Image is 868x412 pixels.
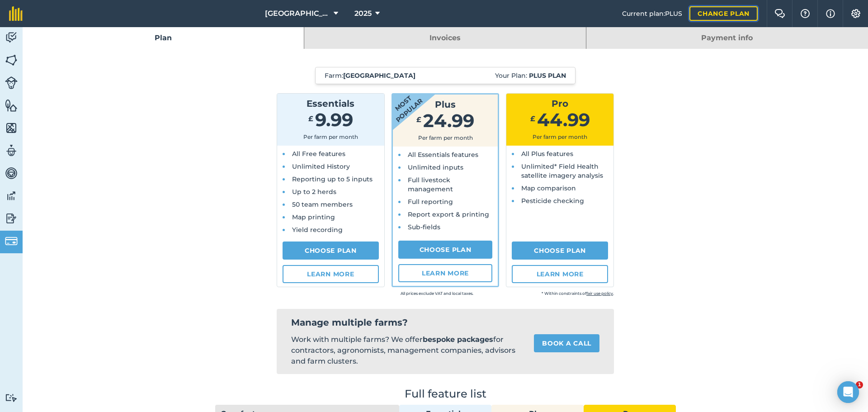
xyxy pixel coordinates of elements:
[408,198,453,206] span: Full reporting
[408,163,463,171] span: Unlimited inputs
[308,114,313,123] span: £
[283,242,379,260] a: Choose Plan
[529,71,566,80] strong: Plus plan
[291,316,599,329] h2: Manage multiple farms?
[408,151,478,159] span: All Essentials features
[292,175,373,183] span: Reporting up to 5 inputs
[521,184,576,192] span: Map comparison
[292,200,353,208] span: 50 team members
[586,291,613,296] a: fair use policy
[521,150,573,158] span: All Plus features
[292,213,335,221] span: Map printing
[774,9,785,18] img: Two speech bubbles overlapping with the left bubble in the forefront
[325,71,415,80] span: Farm :
[333,289,473,298] small: All prices exclude VAT and local taxes.
[307,98,354,109] span: Essentials
[304,27,585,49] a: Invoices
[5,76,18,89] img: svg+xml;base64,PD94bWwgdmVyc2lvbj0iMS4wIiBlbmNvZGluZz0idXRmLTgiPz4KPCEtLSBHZW5lcmF0b3I6IEFkb2JlIE...
[292,226,343,234] span: Yield recording
[533,133,587,140] span: Per farm per month
[315,109,353,131] span: 9.99
[512,265,608,283] a: Learn more
[408,210,489,218] span: Report export & printing
[837,381,859,403] div: Open Intercom Messenger
[537,109,590,131] span: 44.99
[423,109,474,132] span: 24.99
[408,176,453,193] span: Full livestock management
[398,241,493,259] a: Choose Plan
[9,6,23,21] img: fieldmargin Logo
[292,150,345,158] span: All Free features
[5,31,18,44] img: svg+xml;base64,PD94bWwgdmVyc2lvbj0iMS4wIiBlbmNvZGluZz0idXRmLTgiPz4KPCEtLSBHZW5lcmF0b3I6IEFkb2JlIE...
[856,381,863,388] span: 1
[292,162,350,170] span: Unlimited History
[418,134,473,141] span: Per farm per month
[23,27,304,49] a: Plan
[5,235,18,247] img: svg+xml;base64,PD94bWwgdmVyc2lvbj0iMS4wIiBlbmNvZGluZz0idXRmLTgiPz4KPCEtLSBHZW5lcmF0b3I6IEFkb2JlIE...
[408,223,440,231] span: Sub-fields
[5,99,18,112] img: svg+xml;base64,PHN2ZyB4bWxucz0iaHR0cDovL3d3dy53My5vcmcvMjAwMC9zdmciIHdpZHRoPSI1NiIgaGVpZ2h0PSI2MC...
[826,8,835,19] img: svg+xml;base64,PHN2ZyB4bWxucz0iaHR0cDovL3d3dy53My5vcmcvMjAwMC9zdmciIHdpZHRoPSIxNyIgaGVpZ2h0PSIxNy...
[534,334,599,352] a: Book a call
[366,68,440,137] strong: Most popular
[850,9,861,18] img: A cog icon
[5,121,18,135] img: svg+xml;base64,PHN2ZyB4bWxucz0iaHR0cDovL3d3dy53My5vcmcvMjAwMC9zdmciIHdpZHRoPSI1NiIgaGVpZ2h0PSI2MC...
[343,71,415,80] strong: [GEOGRAPHIC_DATA]
[398,264,493,282] a: Learn more
[689,6,758,21] a: Change plan
[5,393,18,402] img: svg+xml;base64,PD94bWwgdmVyc2lvbj0iMS4wIiBlbmNvZGluZz0idXRmLTgiPz4KPCEtLSBHZW5lcmF0b3I6IEFkb2JlIE...
[530,114,535,123] span: £
[521,197,584,205] span: Pesticide checking
[512,242,608,260] a: Choose Plan
[521,162,603,180] span: Unlimited* Field Health satellite imagery analysis
[291,334,519,367] p: Work with multiple farms? We offer for contractors, agronomists, management companies, advisors a...
[495,71,566,80] span: Your Plan:
[473,289,614,298] small: * Within constraints of .
[292,188,336,196] span: Up to 2 herds
[5,212,18,225] img: svg+xml;base64,PD94bWwgdmVyc2lvbj0iMS4wIiBlbmNvZGluZz0idXRmLTgiPz4KPCEtLSBHZW5lcmF0b3I6IEFkb2JlIE...
[800,9,811,18] img: A question mark icon
[435,99,456,110] span: Plus
[354,8,372,19] span: 2025
[416,115,421,124] span: £
[423,335,493,344] strong: bespoke packages
[215,388,676,399] h2: Full feature list
[586,27,868,49] a: Payment info
[303,133,358,140] span: Per farm per month
[5,144,18,157] img: svg+xml;base64,PD94bWwgdmVyc2lvbj0iMS4wIiBlbmNvZGluZz0idXRmLTgiPz4KPCEtLSBHZW5lcmF0b3I6IEFkb2JlIE...
[622,9,682,19] span: Current plan : PLUS
[5,189,18,203] img: svg+xml;base64,PD94bWwgdmVyc2lvbj0iMS4wIiBlbmNvZGluZz0idXRmLTgiPz4KPCEtLSBHZW5lcmF0b3I6IEFkb2JlIE...
[283,265,379,283] a: Learn more
[5,166,18,180] img: svg+xml;base64,PD94bWwgdmVyc2lvbj0iMS4wIiBlbmNvZGluZz0idXRmLTgiPz4KPCEtLSBHZW5lcmF0b3I6IEFkb2JlIE...
[265,8,330,19] span: [GEOGRAPHIC_DATA]
[552,98,568,109] span: Pro
[5,53,18,67] img: svg+xml;base64,PHN2ZyB4bWxucz0iaHR0cDovL3d3dy53My5vcmcvMjAwMC9zdmciIHdpZHRoPSI1NiIgaGVpZ2h0PSI2MC...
